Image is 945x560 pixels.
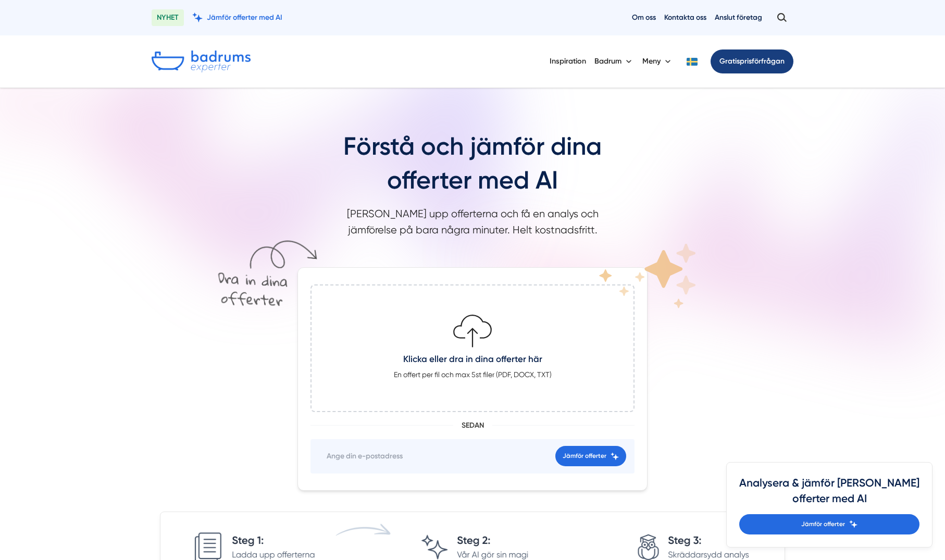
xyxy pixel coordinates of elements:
[555,446,626,466] button: Jämför offerter
[642,48,673,75] button: Meny
[339,206,606,244] p: [PERSON_NAME] upp offerterna och få en analys och jämförelse på bara några minuter. Helt kostnads...
[462,420,484,431] span: sedan
[715,13,762,22] a: Anslut företag
[550,48,586,74] a: Inspiration
[152,51,251,72] img: Badrumsexperter.se logotyp
[319,445,549,467] input: Ange din e-postadress
[207,13,282,22] span: Jämför offerter med AI
[204,231,319,314] img: Dra in offerter här.
[801,519,845,529] span: Jämför offerter
[711,49,793,73] a: Gratisprisförfrågan
[632,13,656,22] a: Om oss
[192,13,282,22] a: Jämför offerter med AI
[209,130,736,206] h1: Förstå och jämför dina offerter med AI
[664,13,706,22] a: Kontakta oss
[719,57,740,66] span: Gratis
[739,514,919,534] a: Jämför offerter
[152,9,184,26] span: NYHET
[739,475,919,514] h4: Analysera & jämför [PERSON_NAME] offerter med AI
[563,451,606,461] span: Jämför offerter
[594,48,634,75] button: Badrum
